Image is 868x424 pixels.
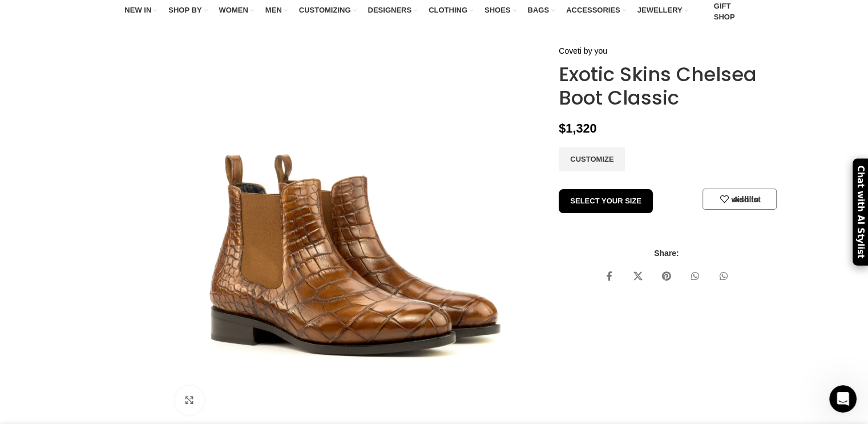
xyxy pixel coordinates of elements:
[559,189,653,213] button: SELECT YOUR SIZE
[559,63,774,110] h1: Exotic Skins Chelsea Boot Classic
[265,5,282,15] span: MEN
[168,5,201,15] span: SHOP BY
[368,5,411,15] span: DESIGNERS
[559,147,625,171] a: CUSTOMIZE
[559,45,607,57] a: Coveti by you
[91,117,161,184] img: men Chelsea Boots
[684,265,706,288] a: WhatsApp social link
[566,5,620,15] span: ACCESSORIES
[124,5,151,15] span: NEW IN
[559,121,596,135] bdi: 1,320
[91,189,161,256] img: men boots
[429,5,467,15] span: CLOTHING
[299,5,351,15] span: CUSTOMIZING
[712,265,735,288] a: WhatsApp social link
[219,5,248,15] span: WOMEN
[91,262,161,329] img: Chelsea Boot
[714,1,744,22] span: GIFT SHOP
[527,5,549,15] span: BAGS
[627,265,649,288] a: X social link
[637,5,683,15] span: JEWELLERY
[700,7,710,17] img: GiftBag
[485,5,511,15] span: SHOES
[829,385,857,413] iframe: Intercom live chat
[559,247,774,259] span: Share:
[598,265,621,288] a: Facebook social link
[559,121,566,135] span: $
[91,45,161,111] img: Chelsea Boots
[655,265,678,288] a: Pinterest social link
